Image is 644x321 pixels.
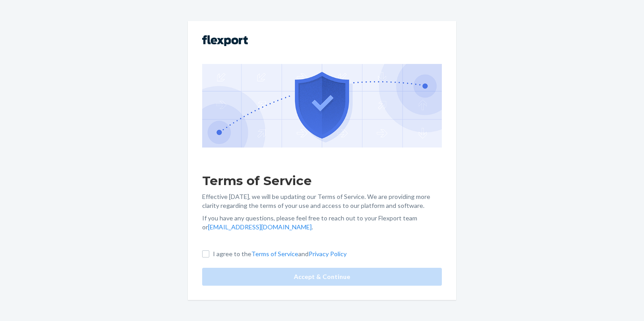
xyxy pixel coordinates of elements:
[202,192,442,210] p: Effective [DATE], we will be updating our Terms of Service. We are providing more clarity regardi...
[202,214,442,232] p: If you have any questions, please feel free to reach out to your Flexport team or .
[202,250,209,258] input: I agree to theTerms of ServiceandPrivacy Policy
[213,249,347,258] p: I agree to the and
[202,64,442,147] img: GDPR Compliance
[251,250,298,258] a: Terms of Service
[202,268,442,286] button: Accept & Continue
[309,250,347,258] a: Privacy Policy
[208,223,312,231] a: [EMAIL_ADDRESS][DOMAIN_NAME]
[202,173,442,189] h1: Terms of Service
[202,35,248,46] img: Flexport logo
